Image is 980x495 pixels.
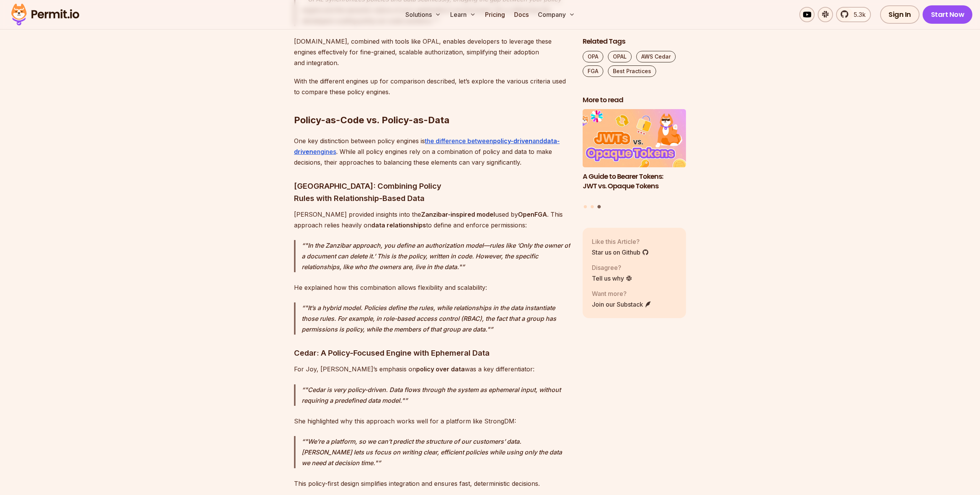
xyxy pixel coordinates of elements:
[294,347,570,359] h3: Cedar: A Policy-Focused Engine with Ephemeral Data
[302,436,570,468] p: "We’re a platform, so we can’t predict the structure of our customers’ data. [PERSON_NAME] lets u...
[8,2,83,28] img: Permit logo
[583,95,686,105] h2: More to read
[836,7,871,22] a: 5.3k
[294,137,560,155] a: the difference betweenpolicy-drivenanddata-drivenengines
[294,416,570,426] p: She highlighted why this approach works well for a platform like StrongDM:
[294,209,570,230] p: [PERSON_NAME] provided insights into the used by . This approach relies heavily on to define and ...
[583,109,686,168] img: A Guide to Bearer Tokens: JWT vs. Opaque Tokens
[416,365,465,373] strong: policy over data
[294,478,570,489] p: This policy-first design simplifies integration and ensures fast, deterministic decisions.
[294,180,570,204] h3: [GEOGRAPHIC_DATA]: Combining Policy Rules with Relationship-Based Data
[592,248,649,257] a: Star us on Github
[591,205,594,208] button: Go to slide 2
[371,221,426,229] strong: data relationships
[294,364,570,374] p: For Joy, [PERSON_NAME]’s emphasis on was a key differentiator:
[583,109,686,201] li: 3 of 3
[493,137,532,145] strong: policy-driven
[597,205,601,209] button: Go to slide 3
[583,37,686,46] h2: Related Tags
[302,302,570,335] p: "It’s a hybrid model. Policies define the rules, while relationships in the data instantiate thos...
[482,7,508,22] a: Pricing
[592,237,649,246] p: Like this Article?
[302,240,570,272] p: "In the Zanzibar approach, you define an authorization model—rules like ‘Only the owner of a docu...
[592,263,632,272] p: Disagree?
[584,205,587,208] button: Go to slide 1
[421,211,495,218] strong: Zanzibar-inspired model
[294,136,570,168] p: One key distinction between policy engines is . While all policy engines rely on a combination of...
[447,7,479,22] button: Learn
[849,10,866,19] span: 5.3k
[636,51,676,62] a: AWS Cedar
[511,7,532,22] a: Docs
[294,83,570,126] h2: Policy-as-Code vs. Policy-as-Data
[518,211,547,218] strong: OpenFGA
[608,65,656,77] a: Best Practices
[294,282,570,293] p: He explained how this combination allows flexibility and scalability:
[583,51,603,62] a: OPA
[294,76,570,97] p: With the different engines up for comparison described, let’s explore the various criteria used t...
[294,137,560,155] strong: data-driven
[592,274,632,283] a: Tell us why
[592,289,652,298] p: Want more?
[302,384,570,406] p: "Cedar is very policy-driven. Data flows through the system as ephemeral input, without requiring...
[402,7,444,22] button: Solutions
[608,51,632,62] a: OPAL
[583,172,686,191] h3: A Guide to Bearer Tokens: JWT vs. Opaque Tokens
[583,109,686,210] div: Posts
[294,36,570,68] p: [DOMAIN_NAME], combined with tools like OPAL, enables developers to leverage these engines effect...
[880,5,920,24] a: Sign In
[535,7,578,22] button: Company
[583,65,603,77] a: FGA
[592,300,652,309] a: Join our Substack
[923,5,973,24] a: Start Now
[583,109,686,201] a: A Guide to Bearer Tokens: JWT vs. Opaque TokensA Guide to Bearer Tokens: JWT vs. Opaque Tokens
